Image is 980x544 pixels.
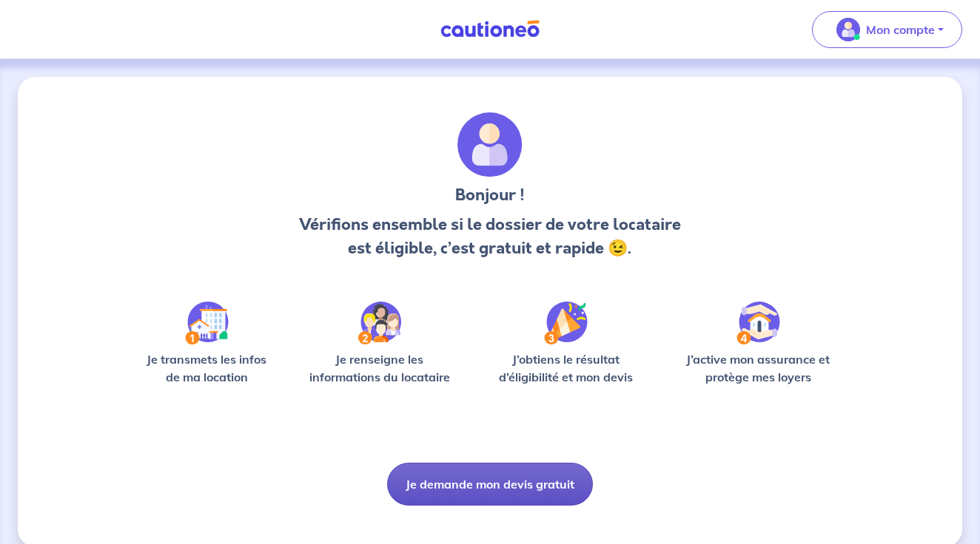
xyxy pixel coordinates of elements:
[301,350,459,386] p: Je renseigne les informations du locataire
[387,463,593,506] button: Je demande mon devis gratuit
[672,350,844,386] p: J’active mon assurance et protège mes loyers
[295,213,685,260] p: Vérifions ensemble si le dossier de votre locataire est éligible, c’est gratuit et rapide 😉.
[736,302,780,344] img: /static/bfff1cf634d835d9112899e6a3df1a5d/Step-4.svg
[136,350,277,386] p: Je transmets les infos de ma location
[185,302,229,344] img: /static/90a569abe86eec82015bcaae536bd8e6/Step-1.svg
[457,112,523,177] img: archivate
[483,350,649,386] p: J’obtiens le résultat d’éligibilité et mon devis
[866,21,935,38] p: Mon compte
[358,302,401,344] img: /static/c0a346edaed446bb123850d2d04ad552/Step-2.svg
[295,183,685,207] h3: Bonjour !
[434,20,546,38] img: Cautioneo
[812,11,962,48] button: illu_account_valid_menu.svgMon compte
[544,302,588,344] img: /static/f3e743aab9439237c3e2196e4328bba9/Step-3.svg
[836,18,860,41] img: illu_account_valid_menu.svg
